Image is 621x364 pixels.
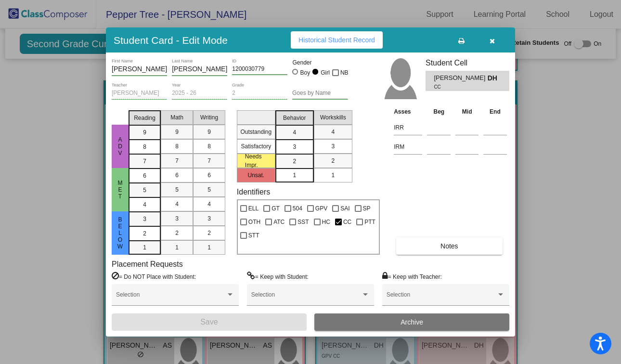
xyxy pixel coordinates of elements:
[331,156,335,165] span: 2
[175,128,179,136] span: 9
[175,214,179,223] span: 3
[291,31,383,49] button: Historical Student Record
[363,203,371,214] span: SP
[298,36,375,44] span: Historical Student Record
[434,83,480,91] span: CC
[143,229,146,238] span: 2
[143,215,146,223] span: 3
[175,229,179,237] span: 2
[425,106,453,117] th: Beg
[175,156,179,165] span: 7
[394,120,422,135] input: assessment
[292,58,348,67] mat-label: Gender
[364,216,375,228] span: PTT
[343,216,351,228] span: CC
[401,318,423,326] span: Archive
[293,128,296,137] span: 4
[207,142,211,151] span: 8
[114,34,228,46] h3: Student Card - Edit Mode
[207,214,211,223] span: 3
[200,113,218,122] span: Writing
[320,113,346,122] span: Workskills
[248,203,259,214] span: ELL
[247,272,309,281] label: = Keep with Student:
[207,156,211,165] span: 7
[112,272,196,281] label: = Do NOT Place with Student:
[434,73,487,83] span: [PERSON_NAME]
[175,243,179,252] span: 1
[170,113,183,122] span: Math
[320,68,330,77] div: Girl
[200,318,218,326] span: Save
[237,187,270,196] label: Identifiers
[248,216,260,228] span: OTH
[293,143,296,151] span: 3
[293,157,296,166] span: 2
[340,67,349,78] span: NB
[272,203,280,214] span: GT
[331,171,335,180] span: 1
[331,142,335,151] span: 3
[453,106,481,117] th: Mid
[391,106,425,117] th: Asses
[175,200,179,208] span: 4
[207,229,211,237] span: 2
[207,128,211,136] span: 9
[488,73,501,83] span: DH
[112,313,307,331] button: Save
[143,128,146,137] span: 9
[315,203,327,214] span: GPV
[207,243,211,252] span: 1
[143,157,146,166] span: 7
[116,136,125,156] span: ADV
[175,142,179,151] span: 8
[207,200,211,208] span: 4
[207,171,211,180] span: 6
[134,114,155,122] span: Reading
[248,230,259,241] span: STT
[300,68,310,77] div: Boy
[207,185,211,194] span: 5
[143,186,146,195] span: 5
[175,171,179,180] span: 6
[394,140,422,154] input: assessment
[382,272,442,281] label: = Keep with Teacher:
[232,66,287,73] input: Enter ID
[143,171,146,180] span: 6
[232,90,287,97] input: grade
[116,180,125,200] span: Met
[298,216,309,228] span: SST
[481,106,509,117] th: End
[314,313,509,331] button: Archive
[293,171,296,180] span: 1
[143,143,146,151] span: 8
[112,90,167,97] input: teacher
[273,216,285,228] span: ATC
[112,260,183,269] label: Placement Requests
[293,203,302,214] span: 504
[340,203,349,214] span: SAI
[292,90,348,97] input: goes by name
[396,237,502,255] button: Notes
[143,243,146,252] span: 1
[426,58,509,67] h3: Student Cell
[322,216,330,228] span: HC
[331,128,335,136] span: 4
[440,242,458,250] span: Notes
[116,216,125,250] span: beLow
[175,185,179,194] span: 5
[283,114,306,122] span: Behavior
[172,90,227,97] input: year
[143,200,146,209] span: 4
